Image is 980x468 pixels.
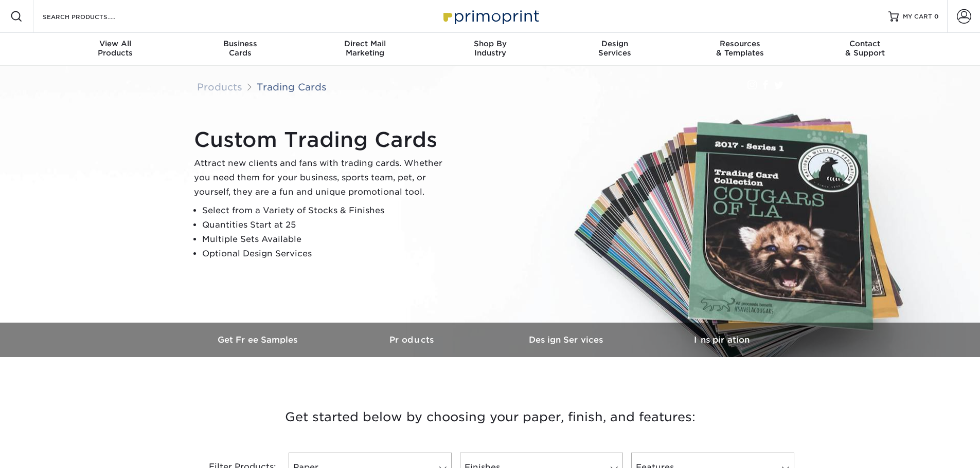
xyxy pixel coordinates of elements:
[42,10,142,23] input: SEARCH PRODUCTS.....
[678,33,803,66] a: Resources& Templates
[490,335,645,345] h3: Design Services
[803,39,928,48] span: Contact
[803,33,928,66] a: Contact& Support
[197,81,242,92] a: Products
[202,247,451,261] li: Optional Design Services
[678,39,803,58] div: & Templates
[336,335,490,345] h3: Products
[177,33,302,66] a: BusinessCards
[645,323,799,357] a: Inspiration
[302,39,427,58] div: Marketing
[427,33,553,66] a: Shop ByIndustry
[427,39,553,58] div: Industry
[182,335,336,345] h3: Get Free Samples
[439,5,542,27] img: Primoprint
[177,39,302,48] span: Business
[182,323,336,357] a: Get Free Samples
[553,39,678,58] div: Services
[553,33,678,66] a: DesignServices
[490,323,645,357] a: Design Services
[803,39,928,58] div: & Support
[257,81,327,92] a: Trading Cards
[194,127,451,152] h1: Custom Trading Cards
[302,39,427,48] span: Direct Mail
[427,39,553,48] span: Shop By
[202,232,451,247] li: Multiple Sets Available
[177,39,302,58] div: Cards
[934,13,939,20] span: 0
[194,156,451,199] p: Attract new clients and fans with trading cards. Whether you need them for your business, sports ...
[202,203,451,218] li: Select from a Variety of Stocks & Finishes
[189,394,791,440] h3: Get started below by choosing your paper, finish, and features:
[336,323,490,357] a: Products
[202,218,451,232] li: Quantities Start at 25
[553,39,678,48] span: Design
[53,39,178,48] span: View All
[678,39,803,48] span: Resources
[645,335,799,345] h3: Inspiration
[53,33,178,66] a: View AllProducts
[302,33,427,66] a: Direct MailMarketing
[903,12,932,21] span: MY CART
[53,39,178,58] div: Products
